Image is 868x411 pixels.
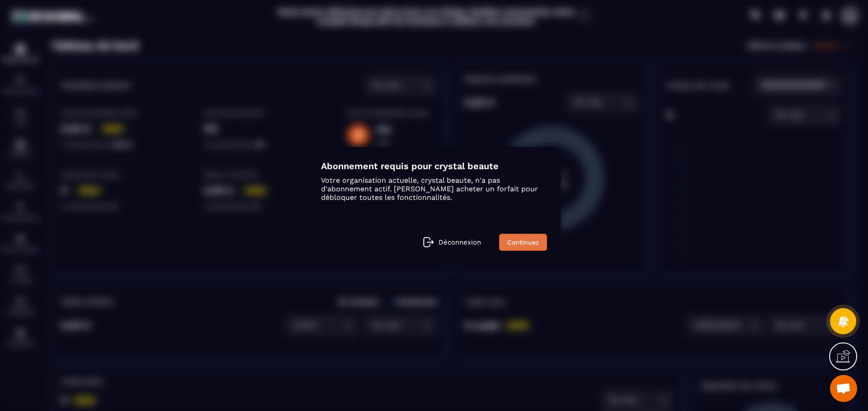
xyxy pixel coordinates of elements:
[321,161,547,171] h4: Abonnement requis pour crystal beaute
[830,375,857,402] a: Ouvrir le chat
[423,237,481,248] a: Déconnexion
[439,238,481,246] p: Déconnexion
[499,234,547,251] a: Continuez
[321,176,547,202] p: Votre organisation actuelle, crystal beaute, n'a pas d'abonnement actif. [PERSON_NAME] acheter un...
